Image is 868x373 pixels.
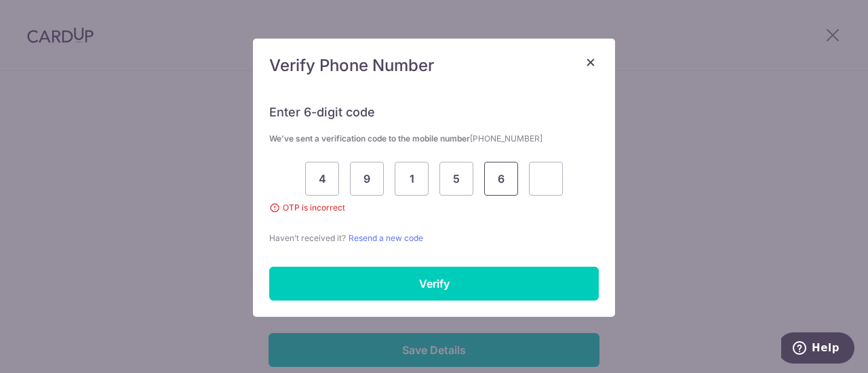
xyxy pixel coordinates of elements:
h5: Verify Phone Number [269,55,599,76]
input: Verify [269,267,599,301]
h6: Enter 6-digit code [269,104,599,120]
a: Resend a new code [349,233,423,243]
strong: We’ve sent a verification code to the mobile number [269,133,542,144]
span: OTP is incorrect [269,201,599,215]
span: [PHONE_NUMBER] [470,133,542,144]
span: Haven’t received it? [269,233,346,243]
iframe: Opens a widget where you can find more information [781,332,854,366]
